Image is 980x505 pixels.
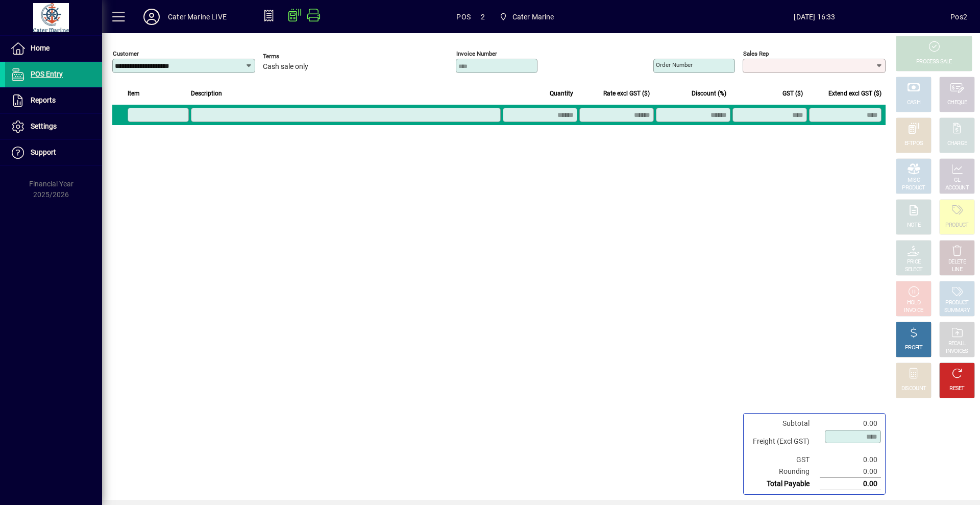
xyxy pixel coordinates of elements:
div: INVOICES [946,348,968,355]
span: Rate excl GST ($) [603,88,650,99]
td: 0.00 [820,466,881,478]
span: Settings [31,122,57,130]
span: Reports [31,96,56,104]
td: 0.00 [820,454,881,466]
a: Settings [5,114,102,139]
td: GST [748,454,820,466]
div: MISC [908,177,920,184]
a: Home [5,36,102,61]
td: 0.00 [820,418,881,429]
mat-label: Order number [656,61,693,68]
a: Support [5,140,102,165]
div: Cater Marine LIVE [168,9,227,25]
span: Item [128,88,140,99]
td: Total Payable [748,478,820,490]
div: SELECT [905,266,923,274]
div: RESET [949,385,965,393]
div: PROFIT [905,344,922,352]
div: Pos2 [950,9,967,25]
div: DISCOUNT [901,385,926,393]
td: Rounding [748,466,820,478]
td: 0.00 [820,478,881,490]
div: CASH [907,99,920,107]
div: PRICE [907,258,921,266]
div: PRODUCT [945,299,968,307]
div: NOTE [907,222,920,229]
div: ACCOUNT [945,184,969,192]
span: Cater Marine [512,9,554,25]
div: INVOICE [904,307,923,315]
span: Terms [263,53,324,60]
span: [DATE] 16:33 [679,9,951,25]
span: GST ($) [782,88,803,99]
a: Reports [5,88,102,113]
span: Support [31,148,56,156]
div: SUMMARY [944,307,970,315]
td: Freight (Excl GST) [748,429,820,454]
mat-label: Invoice number [456,50,497,57]
button: Profile [135,8,168,26]
div: GL [954,177,961,184]
div: CHARGE [947,140,967,148]
div: PROCESS SALE [916,58,952,66]
td: Subtotal [748,418,820,429]
mat-label: Sales rep [743,50,769,57]
div: PRODUCT [945,222,968,229]
span: 2 [481,9,485,25]
div: PRODUCT [902,184,925,192]
span: Cash sale only [263,63,308,71]
mat-label: Customer [113,50,139,57]
span: Discount (%) [692,88,726,99]
span: Quantity [550,88,573,99]
div: LINE [952,266,962,274]
div: CHEQUE [947,99,967,107]
span: POS [456,9,471,25]
span: POS Entry [31,70,63,78]
div: HOLD [907,299,920,307]
span: Description [191,88,222,99]
span: Cater Marine [495,8,558,26]
div: RECALL [948,340,966,348]
div: EFTPOS [904,140,923,148]
span: Home [31,44,50,52]
span: Extend excl GST ($) [828,88,881,99]
div: DELETE [948,258,966,266]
